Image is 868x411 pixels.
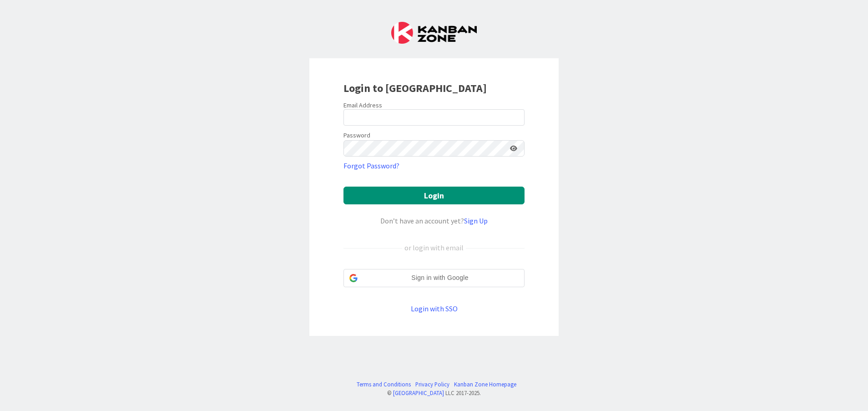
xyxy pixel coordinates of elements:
a: Terms and Conditions [357,380,411,389]
div: Don’t have an account yet? [343,215,525,226]
img: Kanban Zone [391,22,477,44]
label: Email Address [343,101,382,109]
div: Sign in with Google [343,269,525,287]
a: Login with SSO [411,304,458,313]
button: Login [343,187,525,204]
a: Privacy Policy [415,380,449,389]
label: Password [343,131,370,140]
span: Sign in with Google [361,273,519,283]
b: Login to [GEOGRAPHIC_DATA] [343,81,487,95]
a: Forgot Password? [343,160,399,171]
div: or login with email [402,242,466,253]
a: [GEOGRAPHIC_DATA] [393,389,444,396]
a: Sign Up [464,216,488,225]
div: © LLC 2017- 2025 . [352,389,516,397]
a: Kanban Zone Homepage [454,380,516,389]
